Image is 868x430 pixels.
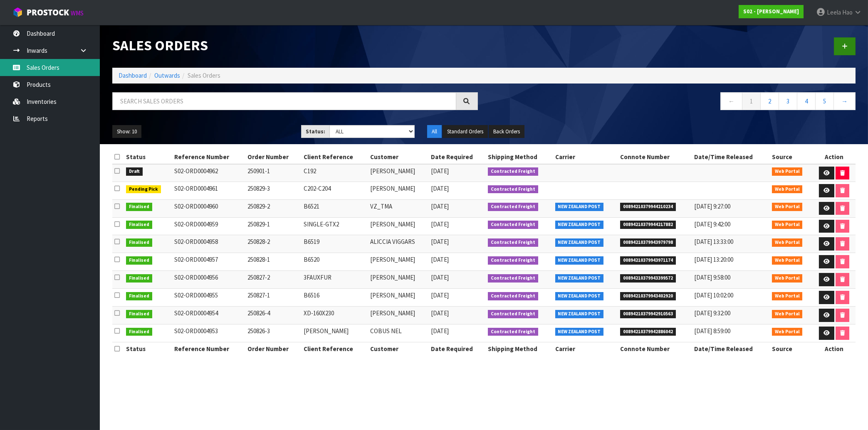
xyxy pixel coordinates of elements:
a: ← [720,92,742,110]
span: Pending Pick [126,185,161,194]
span: Contracted Freight [488,167,538,176]
span: Web Portal [772,221,803,229]
span: 00894210379944217882 [620,221,676,229]
span: 00894210379943402920 [620,292,676,300]
td: [PERSON_NAME] [368,217,429,235]
span: Web Portal [772,203,803,211]
th: Shipping Method [486,342,553,355]
span: NEW ZEALAND POST [555,310,604,318]
td: 250827-2 [245,271,302,289]
a: Dashboard [119,71,147,79]
th: Status [124,150,172,164]
td: 250828-2 [245,235,302,253]
span: NEW ZEALAND POST [555,328,604,336]
button: All [427,125,442,138]
span: NEW ZEALAND POST [555,274,604,283]
th: Date/Time Released [692,150,770,164]
td: B6521 [302,199,368,217]
span: [DATE] [431,167,449,175]
td: S02-ORD0004955 [172,289,245,307]
th: Client Reference [302,342,368,355]
span: 00894210379942910563 [620,310,676,318]
td: 250829-1 [245,217,302,235]
td: S02-ORD0004953 [172,324,245,342]
span: NEW ZEALAND POST [555,203,604,211]
span: Web Portal [772,185,803,194]
span: Web Portal [772,310,803,318]
span: 00894210379943971174 [620,256,676,265]
span: Contracted Freight [488,310,538,318]
small: WMS [71,9,84,17]
span: [DATE] [431,238,449,246]
th: Client Reference [302,150,368,164]
th: Connote Number [618,342,692,355]
th: Source [770,342,813,355]
td: B6519 [302,235,368,253]
td: [PERSON_NAME] [368,182,429,200]
span: Web Portal [772,292,803,300]
th: Reference Number [172,342,245,355]
th: Reference Number [172,150,245,164]
span: [DATE] 9:27:00 [694,202,730,210]
span: NEW ZEALAND POST [555,238,604,247]
span: [DATE] 13:20:00 [694,256,733,263]
td: 250828-1 [245,253,302,271]
td: ALICCIA VIGGARS [368,235,429,253]
td: 250829-3 [245,182,302,200]
span: [DATE] 9:32:00 [694,309,730,317]
span: Draft [126,167,143,176]
span: Contracted Freight [488,274,538,283]
th: Carrier [553,342,618,355]
span: Finalised [126,238,152,247]
span: Sales Orders [188,71,220,79]
td: S02-ORD0004959 [172,217,245,235]
td: 250901-1 [245,164,302,182]
a: 5 [815,92,834,110]
span: [DATE] 9:58:00 [694,273,730,281]
th: Date/Time Released [692,342,770,355]
span: Contracted Freight [488,221,538,229]
th: Order Number [245,342,302,355]
span: Contracted Freight [488,292,538,300]
td: 250826-3 [245,324,302,342]
span: [DATE] [431,256,449,263]
span: [DATE] 9:42:00 [694,220,730,228]
span: Web Portal [772,256,803,265]
td: XD-160X230 [302,307,368,324]
td: C202-C204 [302,182,368,200]
span: Finalised [126,203,152,211]
input: Search sales orders [112,92,456,110]
h1: Sales Orders [112,37,478,53]
span: NEW ZEALAND POST [555,292,604,300]
span: Contracted Freight [488,203,538,211]
span: Web Portal [772,274,803,283]
th: Connote Number [618,150,692,164]
span: [DATE] [431,309,449,317]
span: 00894210379943399572 [620,274,676,283]
span: [DATE] [431,220,449,228]
span: 00894210379942886042 [620,328,676,336]
td: 250827-1 [245,289,302,307]
span: Leela [827,8,841,16]
td: [PERSON_NAME] [368,307,429,324]
td: S02-ORD0004962 [172,164,245,182]
span: Contracted Freight [488,185,538,194]
th: Date Required [429,342,486,355]
td: B6516 [302,289,368,307]
td: S02-ORD0004958 [172,235,245,253]
span: NEW ZEALAND POST [555,256,604,265]
button: Standard Orders [443,125,488,138]
td: B6520 [302,253,368,271]
th: Action [813,150,856,164]
span: NEW ZEALAND POST [555,221,604,229]
span: Finalised [126,328,152,336]
strong: Status: [306,128,325,135]
td: S02-ORD0004956 [172,271,245,289]
td: [PERSON_NAME] [368,289,429,307]
th: Shipping Method [486,150,553,164]
button: Back Orders [489,125,524,138]
td: VZ_TMA [368,199,429,217]
span: Finalised [126,221,152,229]
span: [DATE] 10:02:00 [694,291,733,299]
span: [DATE] 13:33:00 [694,238,733,246]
